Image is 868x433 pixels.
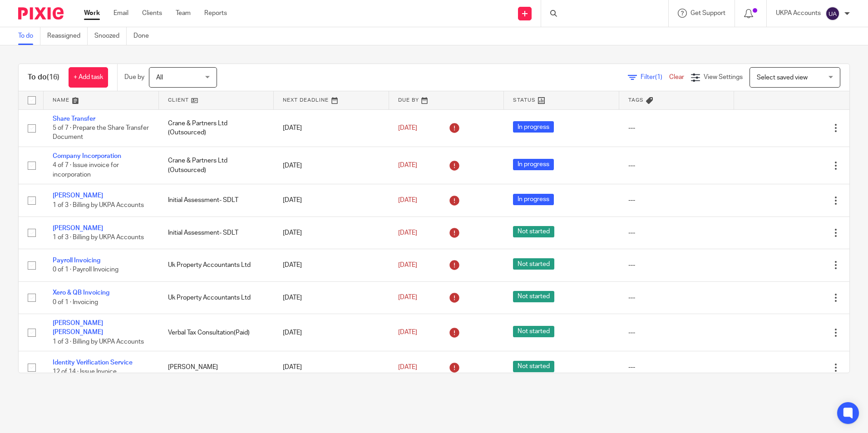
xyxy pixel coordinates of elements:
[513,258,554,270] span: Not started
[825,6,840,21] img: svg%3E
[274,281,389,314] td: [DATE]
[53,299,98,305] span: 0 of 1 · Invoicing
[53,202,144,208] span: 1 of 3 · Billing by UKPA Accounts
[133,27,156,45] a: Done
[398,162,417,169] span: [DATE]
[84,9,100,18] a: Work
[669,74,684,80] a: Clear
[53,320,103,335] a: [PERSON_NAME] [PERSON_NAME]
[628,228,725,237] div: ---
[274,216,389,249] td: [DATE]
[53,339,144,345] span: 1 of 3 · Billing by UKPA Accounts
[159,281,274,314] td: Uk Property Accountants Ltd
[53,369,117,375] span: 12 of 14 · Issue Invoice
[53,125,149,141] span: 5 of 7 · Prepare the Share Transfer Document
[513,194,554,205] span: In progress
[398,295,417,301] span: [DATE]
[398,364,417,370] span: [DATE]
[47,27,88,45] a: Reassigned
[159,109,274,147] td: Crane & Partners Ltd (Outsourced)
[274,314,389,351] td: [DATE]
[628,261,725,270] div: ---
[28,73,59,82] h1: To do
[159,147,274,184] td: Crane & Partners Ltd (Outsourced)
[655,74,662,80] span: (1)
[628,161,725,170] div: ---
[159,216,274,249] td: Initial Assessment- SDLT
[53,192,103,199] a: [PERSON_NAME]
[53,290,109,296] a: Xero & QB Invoicing
[69,67,108,88] a: + Add task
[53,257,100,264] a: Payroll Invoicing
[628,328,725,337] div: ---
[274,351,389,384] td: [DATE]
[159,184,274,216] td: Initial Assessment- SDLT
[204,9,227,18] a: Reports
[274,109,389,147] td: [DATE]
[113,9,128,18] a: Email
[159,314,274,351] td: Verbal Tax Consultation(Paid)
[47,74,59,81] span: (16)
[513,121,554,133] span: In progress
[628,293,725,302] div: ---
[53,116,95,122] a: Share Transfer
[274,184,389,216] td: [DATE]
[142,9,162,18] a: Clients
[53,234,144,241] span: 1 of 3 · Billing by UKPA Accounts
[156,74,163,81] span: All
[94,27,127,45] a: Snoozed
[274,147,389,184] td: [DATE]
[513,226,554,237] span: Not started
[704,74,743,80] span: View Settings
[513,361,554,372] span: Not started
[53,267,118,273] span: 0 of 1 · Payroll Invoicing
[53,225,103,231] a: [PERSON_NAME]
[513,291,554,302] span: Not started
[398,330,417,336] span: [DATE]
[159,249,274,281] td: Uk Property Accountants Ltd
[398,125,417,131] span: [DATE]
[757,74,808,81] span: Select saved view
[124,73,144,82] p: Due by
[18,27,40,45] a: To do
[398,262,417,268] span: [DATE]
[628,123,725,133] div: ---
[53,162,119,178] span: 4 of 7 · Issue invoice for incorporation
[641,74,669,80] span: Filter
[18,7,64,20] img: Pixie
[628,196,725,205] div: ---
[53,153,121,159] a: Company Incorporation
[776,9,821,18] p: UKPA Accounts
[690,10,725,16] span: Get Support
[159,351,274,384] td: [PERSON_NAME]
[398,230,417,236] span: [DATE]
[513,159,554,170] span: In progress
[53,359,133,366] a: Identity Verification Service
[274,249,389,281] td: [DATE]
[628,363,725,372] div: ---
[628,98,644,103] span: Tags
[398,197,417,203] span: [DATE]
[513,326,554,337] span: Not started
[176,9,191,18] a: Team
